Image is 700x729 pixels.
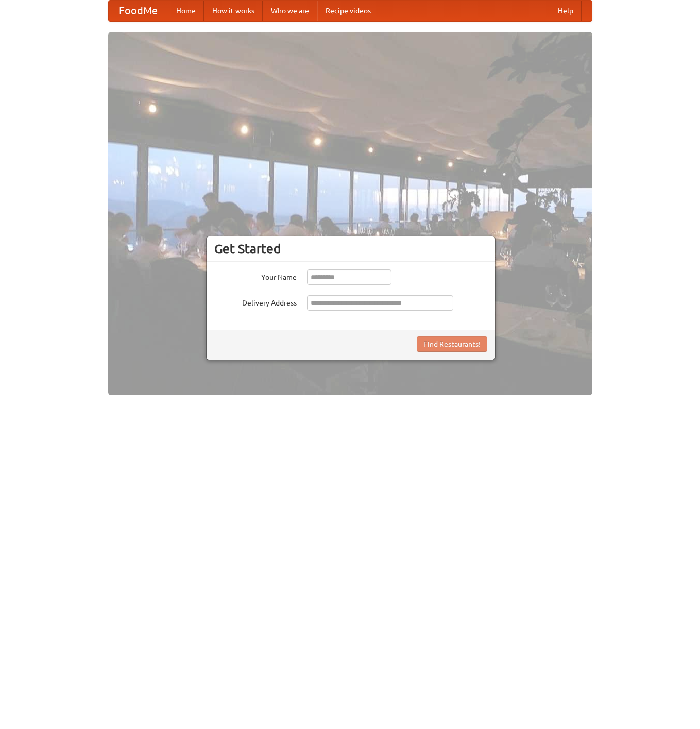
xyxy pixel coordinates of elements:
[204,1,263,21] a: How it works
[168,1,204,21] a: Home
[417,336,487,352] button: Find Restaurants!
[263,1,317,21] a: Who we are
[214,295,297,308] label: Delivery Address
[317,1,379,21] a: Recipe videos
[214,241,487,257] h3: Get Started
[109,1,168,21] a: FoodMe
[550,1,582,21] a: Help
[214,269,297,282] label: Your Name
